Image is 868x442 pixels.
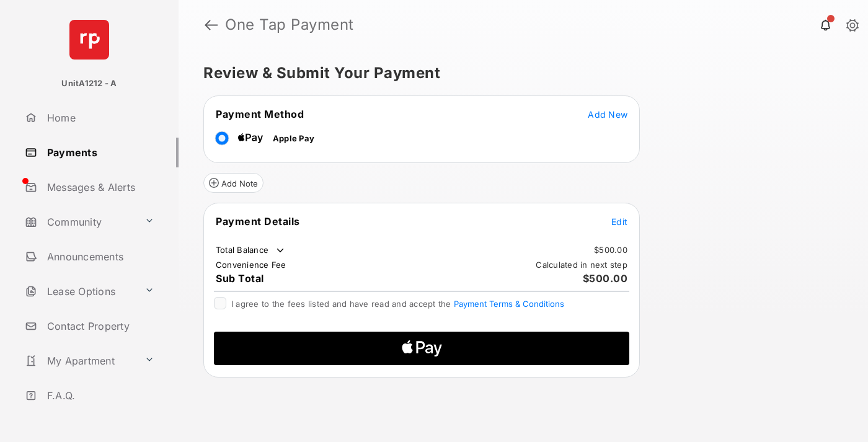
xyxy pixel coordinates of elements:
[215,259,287,270] td: Convenience Fee
[20,311,179,341] a: Contact Property
[535,259,628,270] td: Calculated in next step
[20,381,179,410] a: F.A.Q.
[216,215,300,228] span: Payment Details
[20,346,139,376] a: My Apartment
[225,17,354,32] strong: One Tap Payment
[61,77,117,90] p: UnitA1212 - A
[69,20,109,60] img: svg+xml;base64,PHN2ZyB4bWxucz0iaHR0cDovL3d3dy53My5vcmcvMjAwMC9zdmciIHdpZHRoPSI2NCIgaGVpZ2h0PSI2NC...
[20,103,179,133] a: Home
[203,66,833,81] h5: Review & Submit Your Payment
[215,244,286,257] td: Total Balance
[203,173,263,193] button: Add Note
[588,108,627,120] button: Add New
[273,133,314,143] span: Apple Pay
[216,108,304,120] span: Payment Method
[593,244,628,255] td: $500.00
[611,216,627,227] span: Edit
[611,215,627,228] button: Edit
[588,109,627,120] span: Add New
[20,172,179,202] a: Messages & Alerts
[454,299,564,309] button: I agree to the fees listed and have read and accept the
[20,276,139,306] a: Lease Options
[583,272,628,285] span: $500.00
[20,207,139,237] a: Community
[20,138,179,167] a: Payments
[231,299,564,309] span: I agree to the fees listed and have read and accept the
[216,272,264,285] span: Sub Total
[20,242,179,272] a: Announcements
